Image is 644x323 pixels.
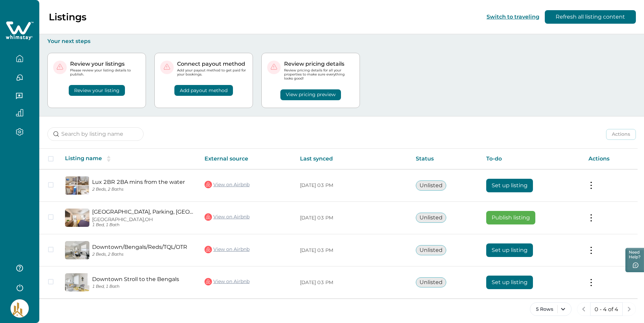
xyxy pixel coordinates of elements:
[70,68,140,77] p: Please review your listing details to publish.
[205,213,250,221] a: View on Airbnb
[590,302,623,316] button: 0 - 4 of 4
[65,176,89,195] img: propertyImage_Lux 2BR 2BA mins from the water
[577,302,591,316] button: previous page
[92,209,194,215] a: [GEOGRAPHIC_DATA], Parking, [GEOGRAPHIC_DATA]
[416,213,446,223] button: Unlisted
[300,279,405,286] p: [DATE] 03 PM
[595,306,618,313] p: 0 - 4 of 4
[300,247,405,254] p: [DATE] 03 PM
[199,149,295,169] th: External source
[530,302,572,316] button: 5 Rows
[102,155,115,162] button: sorting
[177,61,247,67] p: Connect payout method
[487,14,539,20] button: Switch to traveling
[545,10,636,24] button: Refresh all listing content
[416,180,446,191] button: Unlisted
[486,243,533,257] button: Set up listing
[92,187,194,192] p: 2 Beds, 2 Baths
[486,179,533,192] button: Set up listing
[65,241,89,259] img: propertyImage_Downtown/Bengals/Reds/TQL/OTR
[410,149,481,169] th: Status
[174,85,233,96] button: Add payout method
[92,276,194,282] a: Downtown Stroll to the Bengals
[284,68,354,81] p: Review pricing details for all your properties to make sure everything looks good!
[47,127,144,141] input: Search by listing name
[92,252,194,257] p: 2 Beds, 2 Baths
[92,222,194,228] p: 1 Bed, 1 Bath
[486,211,535,224] button: Publish listing
[622,302,636,316] button: next page
[177,68,247,77] p: Add your payout method to get paid for your bookings.
[65,273,89,292] img: propertyImage_Downtown Stroll to the Bengals
[300,182,405,189] p: [DATE] 03 PM
[583,149,638,169] th: Actions
[486,276,533,289] button: Set up listing
[49,11,86,23] p: Listings
[416,245,446,255] button: Unlisted
[92,284,194,289] p: 1 Bed, 1 Bath
[92,217,194,222] p: [GEOGRAPHIC_DATA], OH
[284,61,354,67] p: Review pricing details
[280,89,341,100] button: View pricing preview
[205,245,250,254] a: View on Airbnb
[606,129,636,140] button: Actions
[481,149,583,169] th: To-do
[70,61,140,67] p: Review your listings
[205,277,250,286] a: View on Airbnb
[300,215,405,221] p: [DATE] 03 PM
[295,149,410,169] th: Last synced
[69,85,125,96] button: Review your listing
[92,244,194,250] a: Downtown/Bengals/Reds/TQL/OTR
[92,179,194,185] a: Lux 2BR 2BA mins from the water
[65,209,89,227] img: propertyImage_King Bed, Parking, Near Stadium
[416,277,446,287] button: Unlisted
[10,299,29,318] img: Whimstay Host
[47,38,636,45] p: Your next steps
[205,180,250,189] a: View on Airbnb
[60,149,199,169] th: Listing name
